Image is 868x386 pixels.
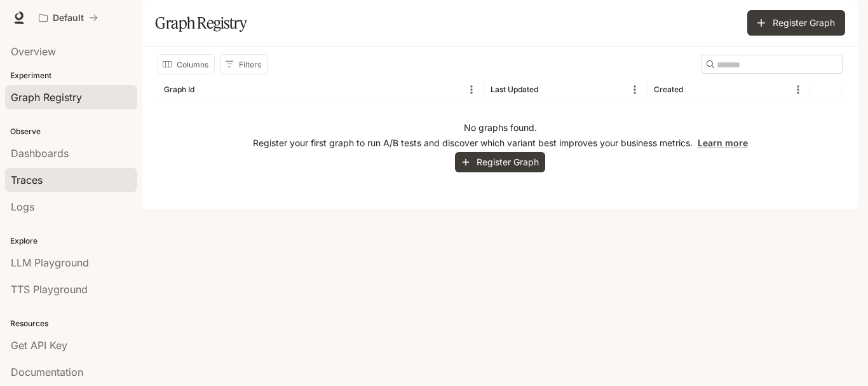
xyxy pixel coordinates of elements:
h1: Graph Registry [155,10,247,36]
button: Menu [462,80,481,99]
div: Last Updated [491,85,538,94]
p: Default [53,13,84,24]
button: Sort [684,80,703,99]
button: Menu [625,80,644,99]
button: Register Graph [747,10,845,36]
button: Register Graph [455,152,545,173]
button: Sort [539,80,559,99]
p: Register your first graph to run A/B tests and discover which variant best improves your business... [253,137,748,149]
button: Select columns [158,54,215,74]
p: No graphs found. [464,121,537,134]
button: Sort [196,80,215,99]
div: Search [702,55,843,74]
button: Menu [789,80,808,99]
a: Learn more [698,137,748,148]
div: Created [654,85,683,94]
button: Show filters [220,54,268,74]
div: Graph Id [164,85,194,94]
button: All workspaces [33,5,104,31]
